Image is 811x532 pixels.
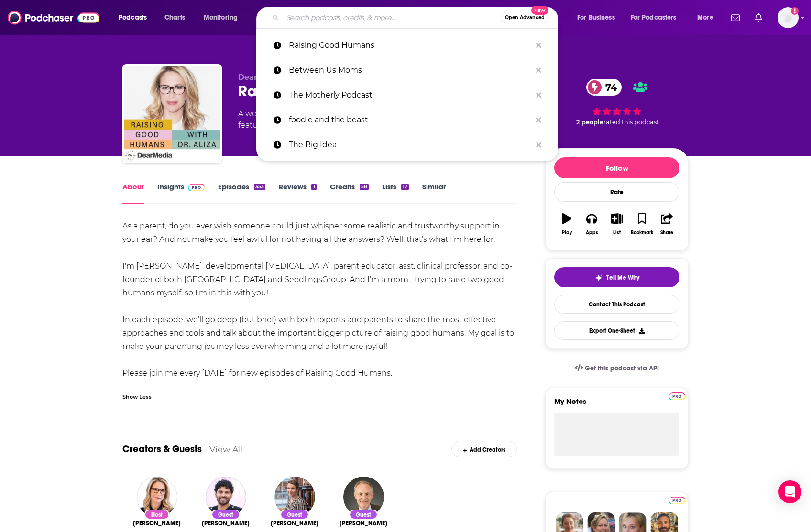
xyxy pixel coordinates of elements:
span: featuring [238,119,403,131]
button: open menu [112,10,159,25]
a: Robert Waldinger [340,520,387,527]
a: Jay Shetty [202,520,250,527]
button: open menu [690,10,725,25]
span: New [531,6,548,15]
button: Export One-Sheet [554,321,679,340]
span: More [697,11,713,24]
div: Guest [280,510,309,520]
button: Follow [554,157,679,178]
a: Similar [422,182,446,204]
span: [PERSON_NAME] [133,520,181,527]
div: As a parent, do you ever wish someone could just whisper some realistic and trustworthy support i... [122,219,517,380]
div: Bookmark [631,230,653,236]
label: My Notes [554,397,679,413]
img: tell me why sparkle [595,274,603,282]
div: Share [660,230,673,236]
button: List [604,207,629,241]
img: Maggie Smith [274,477,315,517]
a: Show notifications dropdown [751,10,766,26]
button: Show profile menu [778,7,799,28]
div: Guest [349,510,378,520]
button: Share [655,207,679,241]
a: Between Us Moms [256,58,558,83]
span: Open Advanced [505,15,545,20]
div: 353 [254,184,265,190]
p: The Big Idea [289,132,531,157]
img: Raising Good Humans [124,66,220,162]
span: Tell Me Why [606,274,639,282]
div: 74 2 peoplerated this podcast [545,73,689,132]
a: Show notifications dropdown [727,10,744,26]
a: Episodes353 [218,182,265,204]
span: Get this podcast via API [585,364,659,372]
div: Host [144,510,169,520]
p: Between Us Moms [289,58,531,83]
a: Pro website [669,495,685,504]
p: foodie and the beast [289,108,531,132]
span: Monitoring [204,11,238,24]
span: For Podcasters [631,11,677,24]
button: Bookmark [629,207,654,241]
a: The Big Idea [256,132,558,157]
button: open menu [625,10,690,25]
svg: Add a profile image [791,7,799,15]
a: Pro website [669,391,685,400]
button: Play [554,207,579,241]
a: foodie and the beast [256,108,558,132]
a: The Motherly Podcast [256,83,558,108]
div: 17 [401,184,409,190]
a: Maggie Smith [271,520,318,527]
div: List [613,230,621,236]
button: open menu [570,10,627,25]
img: Robert Waldinger [343,477,384,517]
span: 74 [596,79,622,96]
a: Contact This Podcast [554,295,679,314]
img: Dr. Aliza Pressman [137,477,177,517]
a: Credits58 [330,182,369,204]
a: Get this podcast via API [567,357,667,380]
a: Charts [158,10,191,25]
span: Logged in as gracemyron [778,7,799,28]
span: Dear Media, [PERSON_NAME] [238,73,357,82]
img: Podchaser Pro [188,184,205,191]
input: Search podcasts, credits, & more... [283,10,501,25]
button: Apps [579,207,604,241]
span: rated this podcast [603,119,659,126]
a: 74 [586,79,622,96]
img: Podchaser - Follow, Share and Rate Podcasts [8,9,99,27]
button: open menu [197,10,250,25]
span: [PERSON_NAME] [340,520,387,527]
p: The Motherly Podcast [289,83,531,108]
div: A weekly podcast [238,108,403,131]
a: InsightsPodchaser Pro [157,182,205,204]
button: Open AdvancedNew [501,12,549,23]
a: About [122,182,144,204]
div: Apps [586,230,598,236]
a: Raising Good Humans [256,33,558,58]
span: 2 people [576,119,603,126]
button: tell me why sparkleTell Me Why [554,267,679,287]
p: Raising Good Humans [289,33,531,58]
a: Creators & Guests [122,443,202,455]
div: Guest [211,510,240,520]
div: Open Intercom Messenger [778,480,801,503]
a: Dr. Aliza Pressman [133,520,181,527]
a: Reviews1 [279,182,316,204]
div: Rate [554,182,679,202]
a: View All [209,444,243,454]
img: Podchaser Pro [669,392,685,400]
div: Add Creators [451,441,517,457]
a: Lists17 [382,182,409,204]
img: Jay Shetty [206,477,246,517]
div: Search podcasts, credits, & more... [265,7,567,29]
span: Charts [164,11,185,24]
span: [PERSON_NAME] [271,520,318,527]
span: For Business [577,11,615,24]
span: [PERSON_NAME] [202,520,250,527]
